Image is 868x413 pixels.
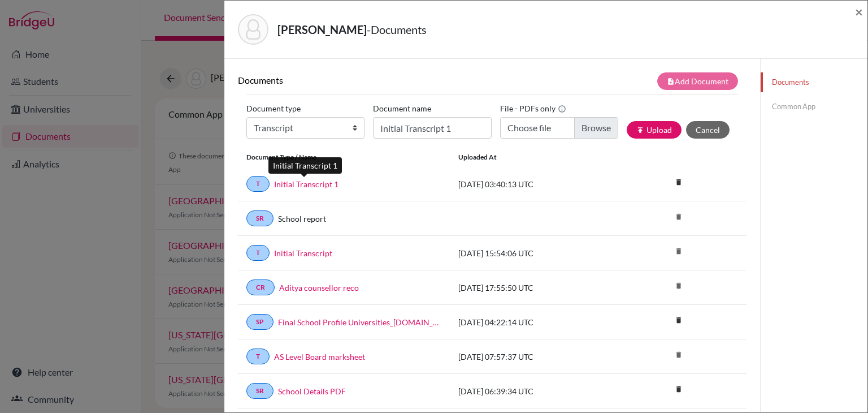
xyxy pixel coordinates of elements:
i: delete [670,381,687,398]
div: [DATE] 15:54:06 UTC [450,247,619,259]
div: Document Type / Name [238,152,450,162]
a: Final School Profile Universities_[DOMAIN_NAME]_wide [278,316,441,328]
div: [DATE] 06:39:34 UTC [450,385,619,397]
a: delete [670,382,687,398]
div: [DATE] 07:57:37 UTC [450,351,619,363]
a: T [246,349,270,364]
a: Initial Transcript 1 [274,178,338,190]
div: [DATE] 04:22:14 UTC [450,316,619,328]
i: delete [670,312,687,329]
a: delete [670,313,687,329]
span: - Documents [367,23,427,36]
button: Cancel [686,121,730,139]
a: Documents [761,72,867,92]
a: SR [246,383,274,399]
a: Initial Transcript [274,247,332,259]
button: publishUpload [627,121,682,139]
a: SP [246,314,274,330]
a: Aditya counsellor reco [279,282,359,294]
label: Document type [246,100,301,117]
a: delete [670,175,687,191]
div: [DATE] 17:55:50 UTC [450,282,619,294]
h6: Documents [238,75,492,85]
div: [DATE] 03:40:13 UTC [450,178,619,190]
a: CR [246,279,275,295]
i: publish [636,126,644,134]
i: note_add [667,78,675,85]
button: note_addAdd Document [657,72,738,90]
a: School Details PDF [278,385,346,397]
a: AS Level Board marksheet [274,351,365,363]
a: SR [246,210,274,226]
a: T [246,245,270,261]
label: Document name [373,100,431,117]
i: delete [670,346,687,363]
a: T [246,176,270,192]
button: Close [855,5,863,19]
i: delete [670,208,687,225]
a: Common App [761,97,867,117]
i: delete [670,277,687,294]
i: delete [670,174,687,191]
i: delete [670,243,687,260]
strong: [PERSON_NAME] [277,23,367,36]
label: File - PDFs only [500,100,566,117]
span: × [855,3,863,20]
div: Uploaded at [450,152,619,162]
div: Initial Transcript 1 [268,157,342,174]
a: School report [278,213,326,225]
